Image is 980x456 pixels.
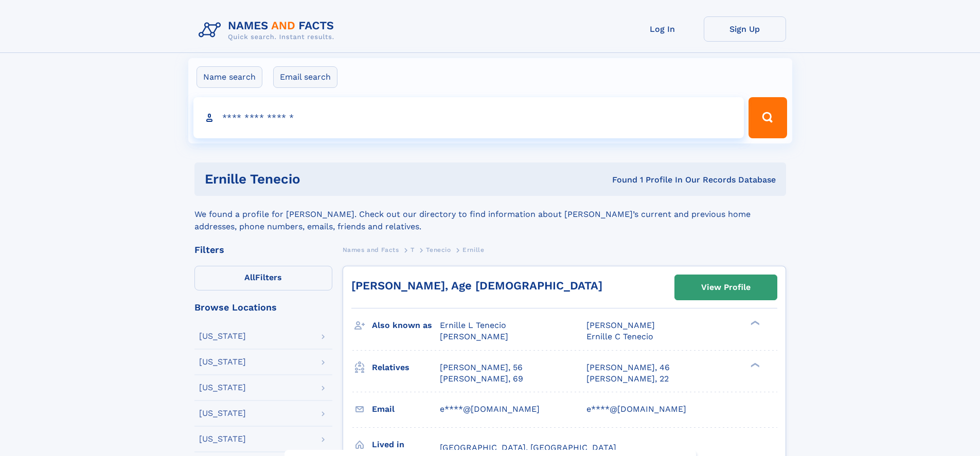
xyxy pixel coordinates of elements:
[194,196,786,233] div: We found a profile for [PERSON_NAME]. Check out our directory to find information about [PERSON_N...
[372,400,440,418] h3: Email
[199,358,246,366] div: [US_STATE]
[199,332,246,340] div: [US_STATE]
[586,373,669,385] a: [PERSON_NAME], 22
[411,243,415,256] a: T
[411,246,415,253] span: T
[205,173,456,186] h1: Ernille Tenecio
[199,409,246,417] div: [US_STATE]
[675,275,777,300] a: View Profile
[586,332,653,341] span: Ernille C Tenecio
[586,362,670,373] a: [PERSON_NAME], 46
[351,279,602,292] a: [PERSON_NAME], Age [DEMOGRAPHIC_DATA]
[194,245,332,254] div: Filters
[199,384,246,392] div: [US_STATE]
[440,320,506,330] span: Ernille L Tenecio
[456,174,776,186] div: Found 1 Profile In Our Records Database
[197,66,262,88] label: Name search
[194,266,332,290] label: Filters
[748,361,760,368] div: ❯
[440,373,523,385] a: [PERSON_NAME], 69
[749,97,787,138] button: Search Button
[426,243,451,256] a: Tenecio
[701,276,751,299] div: View Profile
[440,443,616,452] span: [GEOGRAPHIC_DATA], [GEOGRAPHIC_DATA]
[372,359,440,376] h3: Relatives
[440,332,508,341] span: [PERSON_NAME]
[586,320,655,330] span: [PERSON_NAME]
[194,16,343,44] img: Logo Names and Facts
[244,272,255,282] span: All
[273,66,337,88] label: Email search
[199,435,246,443] div: [US_STATE]
[194,303,332,312] div: Browse Locations
[343,243,399,256] a: Names and Facts
[372,317,440,334] h3: Also known as
[193,97,744,138] input: search input
[372,436,440,453] h3: Lived in
[440,362,523,373] a: [PERSON_NAME], 56
[748,320,760,326] div: ❯
[621,16,704,42] a: Log In
[426,246,451,253] span: Tenecio
[462,246,484,253] span: Ernille
[704,16,786,42] a: Sign Up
